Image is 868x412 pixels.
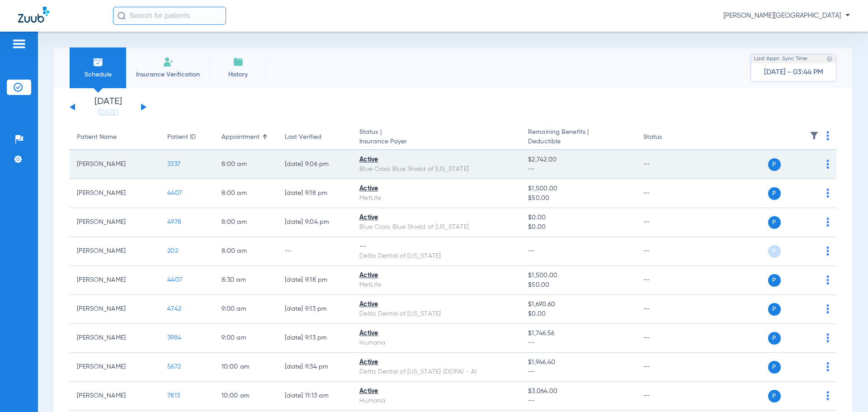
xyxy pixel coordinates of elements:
div: Blue Cross Blue Shield of [US_STATE] [359,165,514,174]
td: [DATE] 9:18 PM [278,266,352,295]
span: 4407 [167,190,182,196]
div: Last Verified [285,133,345,142]
span: 4978 [167,219,181,225]
td: [DATE] 9:13 PM [278,324,352,353]
span: P [768,361,781,374]
td: [PERSON_NAME] [70,266,160,295]
div: -- [359,242,514,251]
span: 5672 [167,364,181,370]
td: -- [636,382,697,411]
td: [DATE] 9:18 PM [278,179,352,208]
img: Schedule [93,57,104,67]
td: -- [636,150,697,179]
span: -- [528,338,628,348]
div: Active [359,184,514,194]
div: Delta Dental of [US_STATE] [359,251,514,261]
span: $0.00 [528,223,628,232]
span: Last Appt. Sync Time: [754,54,808,63]
span: 202 [167,248,178,254]
div: Humana [359,338,514,348]
span: $0.00 [528,213,628,223]
img: filter.svg [810,131,819,140]
td: 9:00 AM [214,324,278,353]
th: Status [636,125,697,150]
img: group-dot-blue.svg [826,160,829,169]
td: -- [636,324,697,353]
td: [DATE] 9:04 PM [278,208,352,237]
td: -- [636,353,697,382]
td: [PERSON_NAME] [70,295,160,324]
img: hamburger-icon [12,38,26,49]
div: Delta Dental of [US_STATE] [359,309,514,319]
td: 10:00 AM [214,353,278,382]
span: 4407 [167,277,182,283]
img: group-dot-blue.svg [826,131,829,140]
span: $3,064.00 [528,387,628,396]
div: Patient ID [167,133,207,142]
div: Active [359,155,514,165]
img: group-dot-blue.svg [826,246,829,256]
td: [PERSON_NAME] [70,237,160,266]
span: 3337 [167,161,180,167]
span: Schedule [76,70,119,79]
span: $2,742.00 [528,155,628,165]
td: -- [636,237,697,266]
span: $1,500.00 [528,184,628,194]
td: 8:00 AM [214,179,278,208]
td: -- [636,179,697,208]
img: group-dot-blue.svg [826,304,829,313]
span: [DATE] - 03:44 PM [764,68,823,77]
div: Patient ID [167,133,196,142]
td: [DATE] 11:13 AM [278,382,352,411]
span: $1,690.60 [528,300,628,309]
span: $50.00 [528,280,628,290]
span: $1,946.40 [528,358,628,367]
div: Patient Name [77,133,153,142]
th: Status | [352,125,521,150]
input: Search for patients [113,7,226,25]
div: Active [359,329,514,338]
td: [PERSON_NAME] [70,324,160,353]
td: 8:00 AM [214,150,278,179]
td: [PERSON_NAME] [70,179,160,208]
span: -- [528,248,535,254]
div: Blue Cross Blue Shield of [US_STATE] [359,223,514,232]
span: Insurance Verification [133,70,203,79]
div: Active [359,213,514,223]
span: [PERSON_NAME][GEOGRAPHIC_DATA] [723,11,850,20]
div: Humana [359,396,514,406]
span: P [768,187,781,200]
div: Delta Dental of [US_STATE] (DDPA) - AI [359,367,514,377]
td: [DATE] 9:06 PM [278,150,352,179]
div: Active [359,358,514,367]
div: MetLife [359,280,514,290]
div: Last Verified [285,133,321,142]
div: MetLife [359,194,514,203]
td: [DATE] 9:34 PM [278,353,352,382]
td: 8:30 AM [214,266,278,295]
span: P [768,158,781,171]
span: -- [528,396,628,406]
td: [PERSON_NAME] [70,353,160,382]
div: Active [359,387,514,396]
img: Search Icon [118,12,126,20]
span: 3984 [167,335,181,341]
td: [PERSON_NAME] [70,150,160,179]
td: -- [636,208,697,237]
div: Appointment [222,133,270,142]
div: Active [359,271,514,280]
td: -- [278,237,352,266]
span: -- [528,165,628,174]
img: Manual Insurance Verification [163,57,174,67]
span: P [768,216,781,229]
span: Deductible [528,137,628,147]
td: [PERSON_NAME] [70,208,160,237]
img: group-dot-blue.svg [826,218,829,227]
img: History [233,57,244,67]
span: $0.00 [528,309,628,319]
td: [PERSON_NAME] [70,382,160,411]
div: Active [359,300,514,309]
span: History [217,70,259,79]
span: $50.00 [528,194,628,203]
th: Remaining Benefits | [521,125,636,150]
